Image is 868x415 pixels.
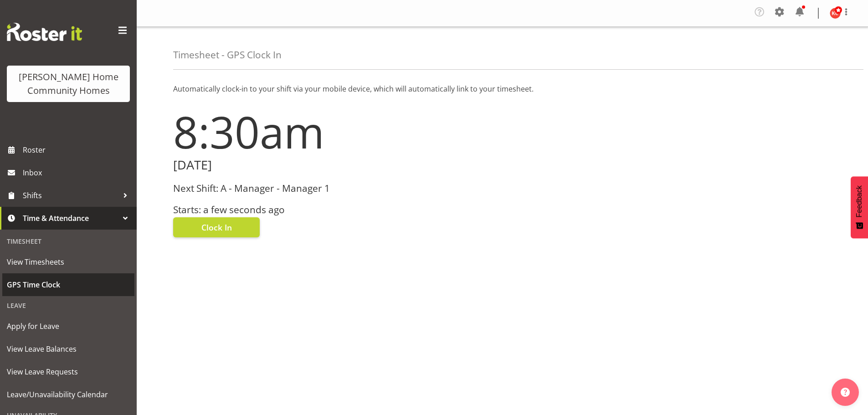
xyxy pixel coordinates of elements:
[173,183,497,194] h3: Next Shift: A - Manager - Manager 1
[2,232,134,251] div: Timesheet
[173,50,282,60] h4: Timesheet - GPS Clock In
[7,365,130,379] span: View Leave Requests
[2,296,134,315] div: Leave
[7,319,130,333] span: Apply for Leave
[7,388,130,401] span: Leave/Unavailability Calendar
[7,342,130,356] span: View Leave Balances
[23,143,132,157] span: Roster
[173,205,497,215] h3: Starts: a few seconds ago
[851,176,868,238] button: Feedback - Show survey
[173,83,832,94] p: Automatically clock-in to your shift via your mobile device, which will automatically link to you...
[2,251,134,273] a: View Timesheets
[23,211,118,225] span: Time & Attendance
[7,23,82,41] img: Rosterit website logo
[2,338,134,360] a: View Leave Balances
[2,383,134,406] a: Leave/Unavailability Calendar
[23,166,132,179] span: Inbox
[7,255,130,269] span: View Timesheets
[830,8,841,19] img: kirsty-crossley8517.jpg
[855,185,863,217] span: Feedback
[7,278,130,292] span: GPS Time Clock
[2,315,134,338] a: Apply for Leave
[841,388,850,397] img: help-xxl-2.png
[23,189,118,202] span: Shifts
[173,107,497,156] h1: 8:30am
[173,158,497,172] h2: [DATE]
[2,273,134,296] a: GPS Time Clock
[2,360,134,383] a: View Leave Requests
[201,221,232,233] span: Clock In
[173,217,260,237] button: Clock In
[16,70,121,97] div: [PERSON_NAME] Home Community Homes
